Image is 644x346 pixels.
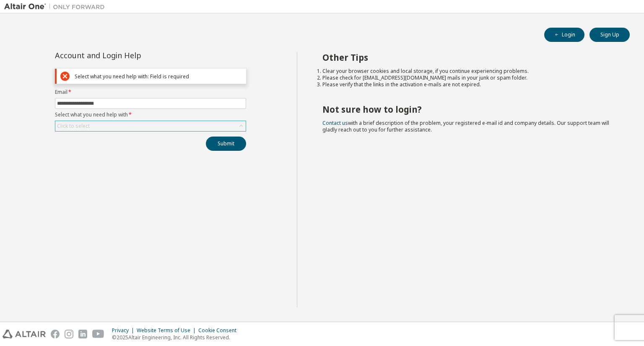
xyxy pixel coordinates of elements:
img: Altair One [4,3,109,11]
p: © 2025 Altair Engineering, Inc. All Rights Reserved. [112,334,241,341]
img: youtube.svg [92,330,104,338]
div: Cookie Consent [198,327,241,334]
div: Click to select [57,123,90,129]
div: Select what you need help with: Field is required [75,73,242,80]
button: Sign Up [589,28,630,42]
img: altair_logo.svg [3,330,46,338]
button: Submit [206,137,246,151]
div: Privacy [112,327,137,334]
label: Email [55,89,246,96]
div: Website Terms of Use [137,327,198,334]
h2: Other Tips [322,52,615,63]
a: Contact us [322,119,348,127]
img: facebook.svg [51,330,60,338]
label: Select what you need help with [55,111,246,118]
span: with a brief description of the problem, your registered e-mail id and company details. Our suppo... [322,119,609,133]
h2: Not sure how to login? [322,104,615,115]
img: linkedin.svg [78,330,87,338]
div: Account and Login Help [55,52,208,59]
button: Login [544,28,584,42]
div: Click to select [55,121,246,131]
li: Please verify that the links in the activation e-mails are not expired. [322,81,615,88]
li: Clear your browser cookies and local storage, if you continue experiencing problems. [322,68,615,75]
li: Please check for [EMAIL_ADDRESS][DOMAIN_NAME] mails in your junk or spam folder. [322,75,615,81]
img: instagram.svg [65,330,73,338]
